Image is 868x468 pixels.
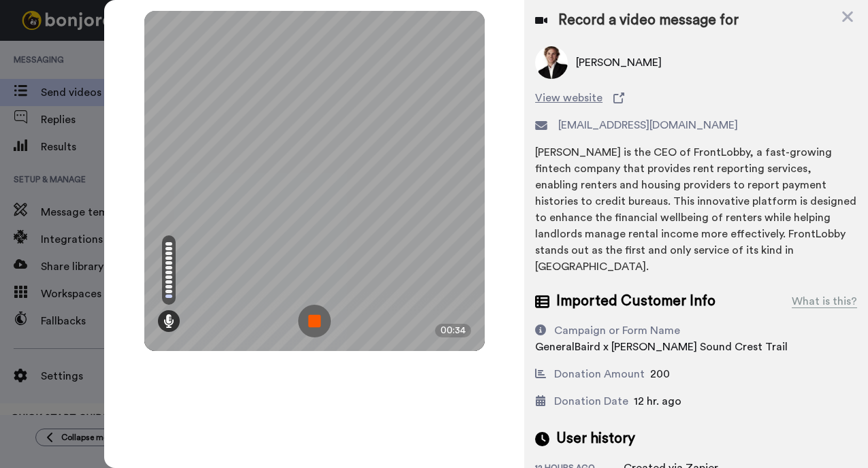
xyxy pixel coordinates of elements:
span: 12 hr. ago [634,396,681,407]
div: [PERSON_NAME] is the CEO of FrontLobby, a fast-growing fintech company that provides rent reporti... [535,144,857,275]
div: 00:34 [435,324,471,337]
span: [EMAIL_ADDRESS][DOMAIN_NAME] [558,117,738,133]
span: GeneralBaird x [PERSON_NAME] Sound Crest Trail [535,341,788,352]
div: What is this? [792,293,857,310]
span: 200 [650,369,670,380]
div: Donation Date [554,393,628,409]
div: Campaign or Form Name [554,322,680,339]
img: ic_record_stop.svg [298,305,331,337]
span: User history [556,429,635,449]
div: Donation Amount [554,366,645,382]
a: View website [535,90,857,106]
span: View website [535,90,602,106]
span: Imported Customer Info [556,291,716,312]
